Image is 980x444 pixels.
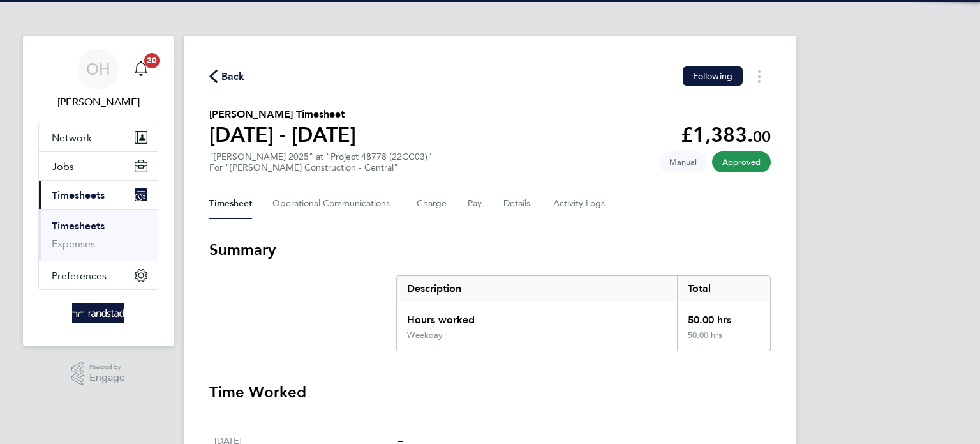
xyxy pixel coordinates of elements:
div: Description [397,276,677,302]
a: Expenses [52,238,95,250]
span: Oliver Hunka [38,95,158,110]
span: Timesheets [52,189,105,201]
button: Preferences [39,261,158,289]
h2: [PERSON_NAME] Timesheet [209,107,356,122]
button: Jobs [39,152,158,180]
h1: [DATE] - [DATE] [209,122,356,148]
a: 20 [128,49,154,89]
div: Summary [396,275,771,351]
button: Operational Communications [272,188,396,219]
span: OH [86,61,110,77]
span: Jobs [52,160,74,172]
div: 50.00 hrs [677,330,770,351]
span: 20 [144,53,160,68]
h3: Time Worked [209,382,771,402]
button: Back [209,68,245,84]
span: Powered by [89,362,125,372]
a: Timesheets [52,220,105,232]
div: Hours worked [397,302,677,330]
button: Charge [417,188,447,219]
a: Powered byEngage [71,362,126,386]
nav: Main navigation [23,36,174,346]
a: OH[PERSON_NAME] [38,49,158,110]
div: 50.00 hrs [677,302,770,330]
span: Preferences [52,270,107,282]
img: randstad-logo-retina.png [72,303,125,323]
div: Weekday [407,330,443,341]
span: Back [221,69,245,84]
button: Timesheets [39,181,158,209]
span: Following [693,70,732,82]
div: "[PERSON_NAME] 2025" at "Project 48778 (22CC03)" [209,151,432,173]
span: This timesheet was manually created. [659,151,707,172]
button: Timesheets Menu [748,66,771,86]
button: Pay [468,188,483,219]
button: Network [39,123,158,151]
span: 00 [753,127,771,146]
span: This timesheet has been approved. [712,151,771,172]
div: Total [677,276,770,302]
span: Engage [89,372,125,383]
button: Following [683,66,743,86]
div: Timesheets [39,209,158,261]
button: Details [503,188,533,219]
h3: Summary [209,240,771,260]
div: For "[PERSON_NAME] Construction - Central" [209,162,432,173]
span: Network [52,132,92,144]
app-decimal: £1,383. [681,123,771,147]
a: Go to home page [38,303,158,323]
button: Activity Logs [553,188,607,219]
button: Timesheet [209,188,252,219]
